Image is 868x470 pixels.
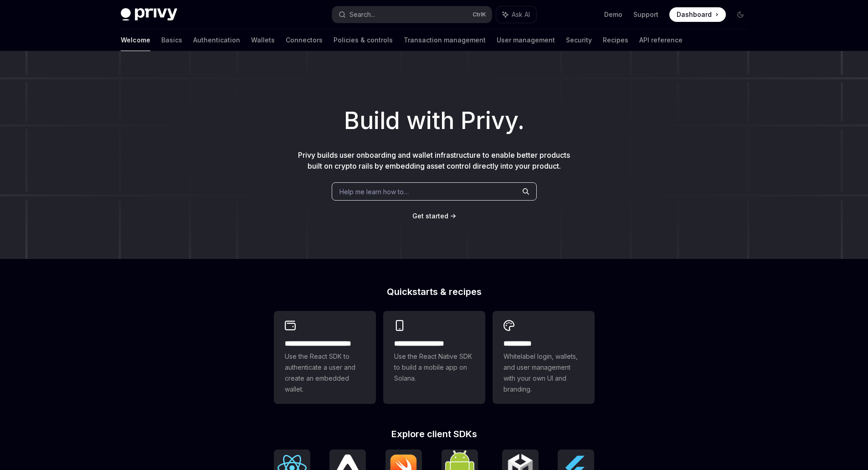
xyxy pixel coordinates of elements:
a: User management [497,29,555,51]
a: Get started [412,212,448,221]
a: Policies & controls [334,29,393,51]
span: Ask AI [512,10,530,19]
a: **** *****Whitelabel login, wallets, and user management with your own UI and branding. [493,311,595,404]
a: Wallets [251,29,275,51]
img: dark logo [121,8,177,21]
button: Search...CtrlK [332,6,492,23]
button: Toggle dark mode [733,7,748,22]
button: Ask AI [496,6,536,23]
span: Dashboard [677,10,712,19]
a: Transaction management [404,29,486,51]
a: Security [566,29,592,51]
a: Authentication [193,29,240,51]
a: Basics [161,29,182,51]
a: Welcome [121,29,150,51]
h1: Build with Privy. [15,103,853,139]
span: Use the React Native SDK to build a mobile app on Solana. [394,351,474,384]
h2: Explore client SDKs [274,429,595,439]
a: Connectors [286,29,323,51]
a: Dashboard [669,7,726,22]
a: **** **** **** ***Use the React Native SDK to build a mobile app on Solana. [383,311,485,404]
span: Ctrl K [473,11,486,18]
a: Recipes [603,29,628,51]
a: API reference [639,29,683,51]
span: Whitelabel login, wallets, and user management with your own UI and branding. [503,351,584,395]
span: Privy builds user onboarding and wallet infrastructure to enable better products built on crypto ... [298,150,570,170]
a: Support [633,10,658,19]
a: Demo [604,10,622,19]
div: Search... [349,9,375,20]
h2: Quickstarts & recipes [274,287,595,296]
span: Help me learn how to… [339,187,409,196]
span: Use the React SDK to authenticate a user and create an embedded wallet. [285,351,365,395]
span: Get started [412,212,448,220]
